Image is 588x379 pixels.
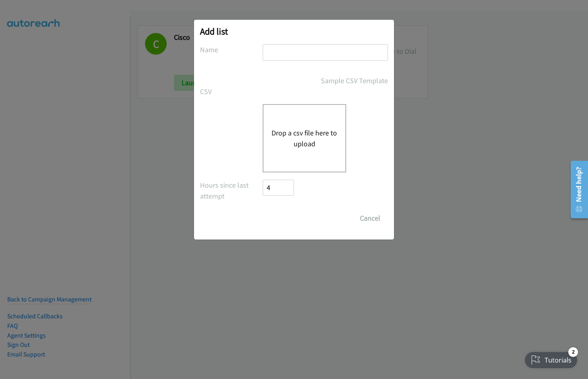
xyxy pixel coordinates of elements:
label: Name [200,44,263,55]
a: Sample CSV Template [321,75,388,86]
iframe: Resource Center [565,158,588,221]
h2: Add list [200,26,388,37]
button: Cancel [352,210,388,226]
button: Drop a csv file here to upload [272,127,337,149]
iframe: Checklist [520,344,582,373]
label: CSV [200,86,263,97]
label: Hours since last attempt [200,180,263,201]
